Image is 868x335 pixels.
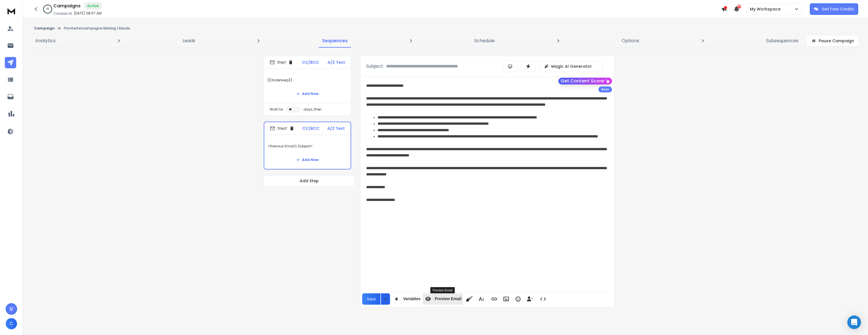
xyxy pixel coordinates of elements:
[551,63,592,69] p: Magic AI Generator
[464,293,475,305] button: Clean HTML
[471,34,498,48] a: Schedule
[53,3,81,9] h1: Campaigns
[319,34,351,48] a: Sequences
[183,37,195,44] p: Leads
[327,126,345,131] p: A/Z Test
[6,318,17,329] button: C
[270,60,293,65] div: Step 1
[46,7,49,11] p: 2 %
[366,63,384,70] p: Subject:
[476,293,487,305] button: More Text
[737,5,741,9] span: 50
[763,34,802,48] a: Subsequences
[618,34,643,48] a: Options
[423,293,462,305] button: Preview Email
[6,6,17,16] img: logo
[513,293,523,305] button: Emoticons
[302,60,319,65] p: CC/BCC
[433,296,462,301] span: Preview Email
[766,37,798,44] p: Subsequences
[264,122,351,169] li: Step2CC/BCCA/Z Test<Previous Email's Subject>Add New
[402,296,422,301] span: Variables
[302,126,319,131] p: CC/BCC
[322,37,348,44] p: Sequences
[525,293,535,305] button: Insert Unsubscribe Link
[34,26,55,31] button: Campaign
[292,154,323,166] button: Add New
[84,2,102,10] div: Active
[35,37,56,44] p: Analytics
[558,78,612,84] button: Get Content Score
[328,60,345,65] p: A/Z Test
[806,35,859,46] button: Pause Campaign
[501,293,511,305] button: Insert Image (Ctrl+P)
[822,6,854,12] p: Get Free Credits
[622,37,639,44] p: Options
[303,107,322,112] p: days, then
[270,107,283,112] p: Wait for
[750,6,783,12] p: My Workspace
[539,61,603,72] button: Magic AI Generator
[267,72,347,88] p: {{Onderwerp}}
[430,287,455,293] div: Preview Email
[53,11,73,16] p: Created At:
[538,293,548,305] button: Code View
[32,34,59,48] a: Analytics
[810,3,858,15] button: Get Free Credits
[264,175,355,186] button: Add Step
[179,34,199,48] a: Leads
[64,26,130,31] p: Prioriteitencampagne Middag | Eleads
[362,293,380,305] button: Save
[489,293,500,305] button: Insert Link (Ctrl+K)
[391,293,422,305] button: Variables
[847,315,861,329] div: Open Intercom Messenger
[74,11,102,16] p: [DATE] 08:57 AM
[270,126,294,131] div: Step 2
[268,138,347,154] p: <Previous Email's Subject>
[474,37,495,44] p: Schedule
[598,86,612,92] div: Beta
[264,56,351,116] li: Step1CC/BCCA/Z Test{{Onderwerp}}Add NewWait fordays, then
[292,88,323,99] button: Add New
